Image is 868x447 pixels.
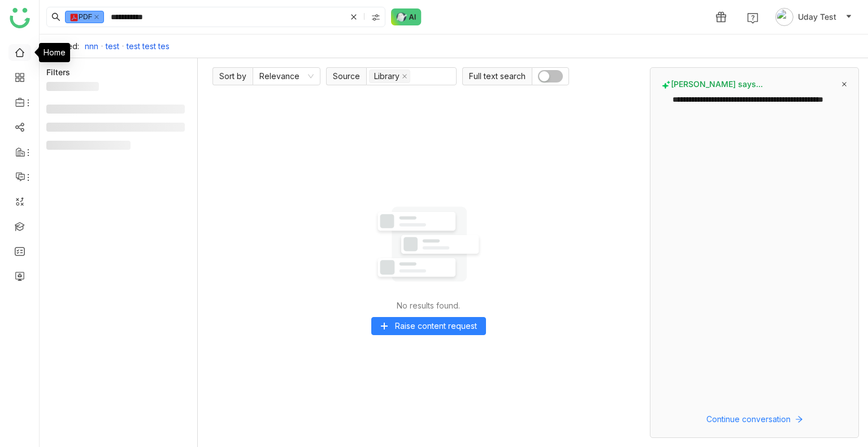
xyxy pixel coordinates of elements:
img: ask-buddy-normal.svg [391,8,422,25]
span: Continue conversation [706,413,791,426]
button: Raise content request [371,317,486,335]
img: logo [10,8,30,28]
div: No results found. [397,301,460,310]
div: Filters [46,67,70,78]
img: search-type.svg [371,13,380,22]
img: No results found. [372,188,485,301]
span: Source [326,67,366,85]
div: Library [374,70,400,83]
span: Sort by [212,67,253,85]
a: nnn [85,41,98,51]
img: pdf.svg [70,13,79,22]
button: Continue conversation [662,413,847,426]
div: Related: [49,41,79,51]
div: Home [39,43,70,62]
a: test [106,41,119,51]
button: Uday Test [773,8,854,26]
img: help.svg [747,12,758,24]
nz-select-item: Library [369,70,410,83]
img: avatar [775,8,793,26]
span: Uday Test [798,11,836,23]
span: [PERSON_NAME] says... [662,79,763,89]
span: Raise content request [395,320,477,332]
span: Full text search [462,67,532,85]
img: buddy-says [662,80,671,89]
nz-select-item: Relevance [259,68,314,85]
a: test test tes [127,41,170,51]
nz-tag: PDF [65,11,104,23]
